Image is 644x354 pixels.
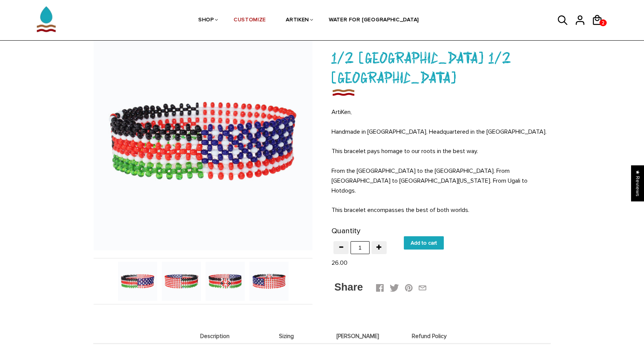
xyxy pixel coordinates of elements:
a: CUSTOMIZE [234,0,266,41]
p: This bracelet pays homage to our roots in the best way. [332,146,550,156]
a: SHOP [198,0,214,41]
span: [PERSON_NAME] [324,333,392,340]
a: WATER FOR [GEOGRAPHIC_DATA] [329,0,419,41]
span: Sizing [253,333,320,340]
h1: 1/2 [GEOGRAPHIC_DATA] 1/2 [GEOGRAPHIC_DATA] [332,47,550,87]
img: 1/2 Kenya 1/2 USA [94,32,312,250]
img: 1/2 Kenya 1/2 USA [249,262,289,301]
span: 26.00 [332,259,348,267]
span: 2 [599,18,607,28]
a: ARTIKEN [286,0,309,41]
p: Handmade in [GEOGRAPHIC_DATA], Headquartered in the [GEOGRAPHIC_DATA]. [332,127,550,137]
img: 1/2 Kenya 1/2 USA [118,262,157,301]
div: Click to open Judge.me floating reviews tab [631,165,644,201]
img: 1/2 Kenya 1/2 USA [206,262,245,301]
input: Add to cart [404,236,444,250]
label: Quantity [332,225,360,237]
p: This bracelet encompasses the best of both worlds. [332,205,550,215]
p: ArtiKen, [332,107,550,117]
img: 1/2 Kenya 1/2 USA [162,262,201,301]
p: From the [GEOGRAPHIC_DATA] to the [GEOGRAPHIC_DATA]. From [GEOGRAPHIC_DATA] to [GEOGRAPHIC_DATA][... [332,166,550,196]
span: Description [181,333,249,340]
span: Share [335,281,363,293]
span: Refund Policy [395,333,463,340]
img: 1/2 Kenya 1/2 USA [332,87,355,98]
a: 2 [599,19,607,26]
